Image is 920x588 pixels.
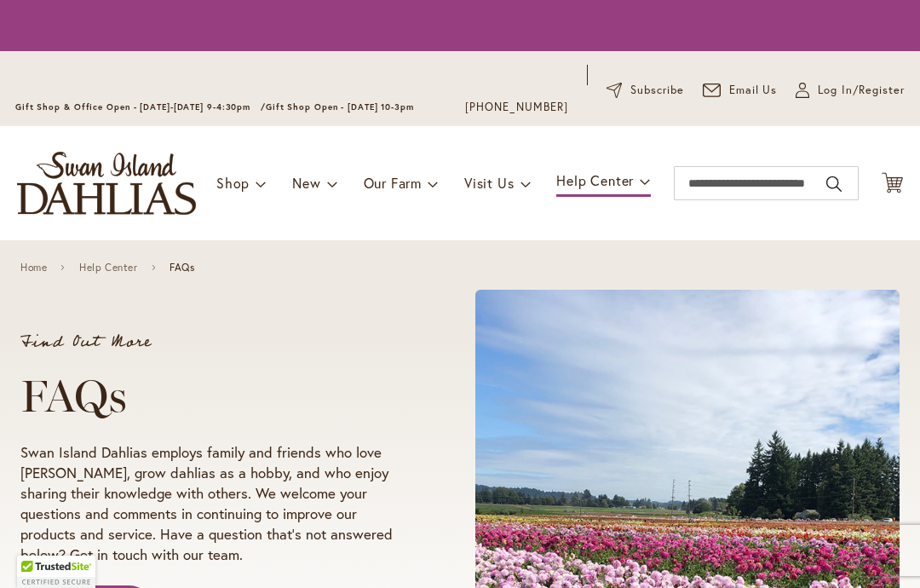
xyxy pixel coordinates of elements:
[266,101,414,112] span: Gift Shop Open - [DATE] 10-3pm
[556,171,634,189] span: Help Center
[607,82,684,99] a: Subscribe
[17,152,196,215] a: store logo
[796,82,905,99] a: Log In/Register
[15,101,266,112] span: Gift Shop & Office Open - [DATE]-[DATE] 9-4:30pm /
[20,442,411,565] p: Swan Island Dahlias employs family and friends who love [PERSON_NAME], grow dahlias as a hobby, a...
[364,174,422,192] span: Our Farm
[826,170,842,198] button: Search
[703,82,778,99] a: Email Us
[20,371,411,422] h1: FAQs
[630,82,684,99] span: Subscribe
[465,99,568,116] a: [PHONE_NUMBER]
[818,82,905,99] span: Log In/Register
[464,174,514,192] span: Visit Us
[20,333,411,350] p: Find Out More
[216,174,250,192] span: Shop
[292,174,320,192] span: New
[729,82,778,99] span: Email Us
[79,262,138,274] a: Help Center
[170,262,194,274] span: FAQs
[20,262,47,274] a: Home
